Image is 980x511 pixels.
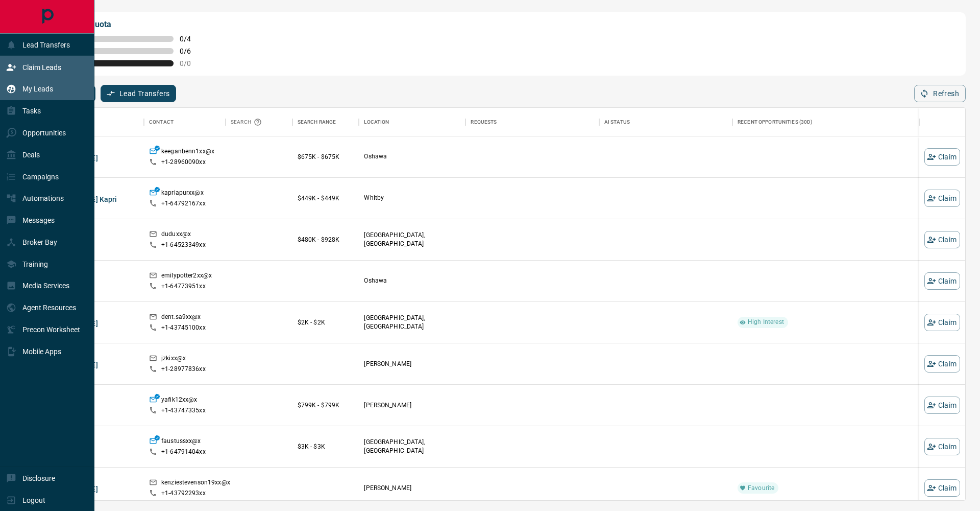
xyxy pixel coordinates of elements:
[924,355,960,373] button: Claim
[364,152,460,161] p: Oshawa
[161,241,206,249] p: +1- 64523349xx
[180,47,202,55] span: 0 / 6
[359,108,465,136] div: Location
[924,272,960,290] button: Claim
[161,437,201,448] p: faustussxx@x
[161,158,206,167] p: +1- 28960090xx
[924,314,960,331] button: Claim
[231,108,264,136] div: Search
[161,448,206,456] p: +1- 64791404xx
[599,108,732,136] div: AI Status
[924,190,960,207] button: Claim
[364,276,460,285] p: Oshawa
[161,489,206,498] p: +1- 43792293xx
[55,18,202,31] p: My Daily Quota
[738,108,813,136] div: Recent Opportunities (30d)
[924,397,960,414] button: Claim
[732,108,919,136] div: Recent Opportunities (30d)
[924,231,960,248] button: Claim
[161,147,214,158] p: keeganbenn1xx@x
[364,438,460,455] p: [GEOGRAPHIC_DATA], [GEOGRAPHIC_DATA]
[744,484,778,493] span: Favourite
[298,235,354,244] p: $480K - $928K
[180,35,202,43] span: 0 / 4
[161,323,206,332] p: +1- 43745100xx
[364,194,460,202] p: Whitby
[161,313,201,323] p: dent.sa9xx@x
[471,108,497,136] div: Requests
[149,108,174,136] div: Contact
[298,108,336,136] div: Search Range
[364,484,460,493] p: [PERSON_NAME]
[180,59,202,67] span: 0 / 0
[465,108,599,136] div: Requests
[298,401,354,410] p: $799K - $799K
[144,108,226,136] div: Contact
[101,85,177,102] button: Lead Transfers
[37,108,144,136] div: Name
[364,401,460,410] p: [PERSON_NAME]
[161,406,206,415] p: +1- 43747335xx
[914,85,966,102] button: Refresh
[924,148,960,166] button: Claim
[744,318,788,327] span: High Interest
[292,108,359,136] div: Search Range
[298,442,354,451] p: $3K - $3K
[604,108,630,136] div: AI Status
[161,271,212,282] p: emilypotter2xx@x
[364,360,460,368] p: [PERSON_NAME]
[161,230,191,241] p: duduxx@x
[161,478,230,489] p: kenziestevenson19xx@x
[161,354,186,365] p: jzkixx@x
[364,108,389,136] div: Location
[364,314,460,331] p: [GEOGRAPHIC_DATA], [GEOGRAPHIC_DATA]
[161,199,206,208] p: +1- 64792167xx
[161,282,206,291] p: +1- 64773951xx
[161,365,206,374] p: +1- 28977836xx
[924,438,960,455] button: Claim
[298,152,354,161] p: $675K - $675K
[298,194,354,203] p: $449K - $449K
[161,189,204,199] p: kapriapurxx@x
[298,318,354,327] p: $2K - $2K
[924,479,960,497] button: Claim
[161,396,197,406] p: yafik12xx@x
[364,231,460,248] p: [GEOGRAPHIC_DATA], [GEOGRAPHIC_DATA]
